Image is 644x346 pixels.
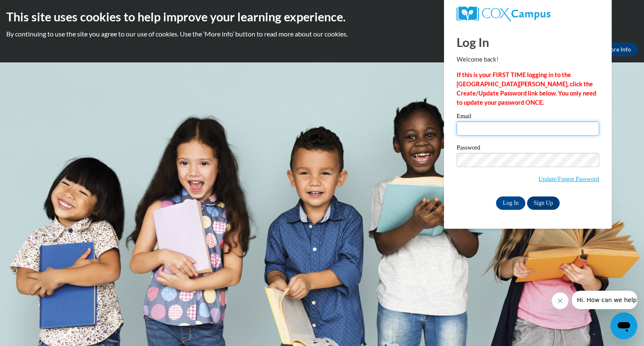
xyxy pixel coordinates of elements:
[5,6,68,13] span: Hi. How can we help?
[457,113,599,121] label: Email
[527,196,560,210] a: Sign Up
[610,312,637,339] iframe: Button to launch messaging window
[457,55,599,64] p: Welcome back!
[457,145,599,153] label: Password
[457,6,551,21] img: COX Campus
[552,292,569,309] iframe: Close message
[457,6,599,21] a: COX Campus
[6,8,638,25] h2: This site uses cookies to help improve your learning experience.
[457,34,599,51] h1: Log In
[457,71,596,106] strong: If this is your FIRST TIME logging in to the [GEOGRAPHIC_DATA][PERSON_NAME], click the Create/Upd...
[496,196,525,210] input: Log In
[538,176,599,182] a: Update/Forgot Password
[598,43,638,56] a: More Info
[6,29,638,39] p: By continuing to use the site you agree to our use of cookies. Use the ‘More info’ button to read...
[572,291,637,309] iframe: Message from company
